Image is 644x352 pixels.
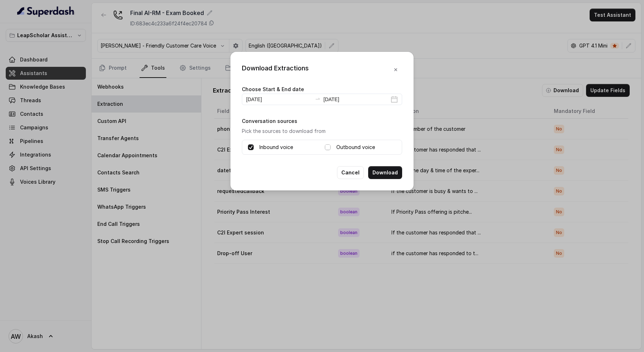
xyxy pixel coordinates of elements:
label: Inbound voice [259,143,293,152]
input: Start date [246,95,312,103]
p: Pick the sources to download from [242,127,402,135]
label: Conversation sources [242,118,297,124]
div: Download Extractions [242,63,309,76]
button: Cancel [337,166,364,179]
button: Download [368,166,402,179]
span: to [315,96,321,101]
span: swap-right [315,96,321,101]
label: Choose Start & End date [242,86,304,92]
input: End date [323,95,389,103]
label: Outbound voice [336,143,375,152]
